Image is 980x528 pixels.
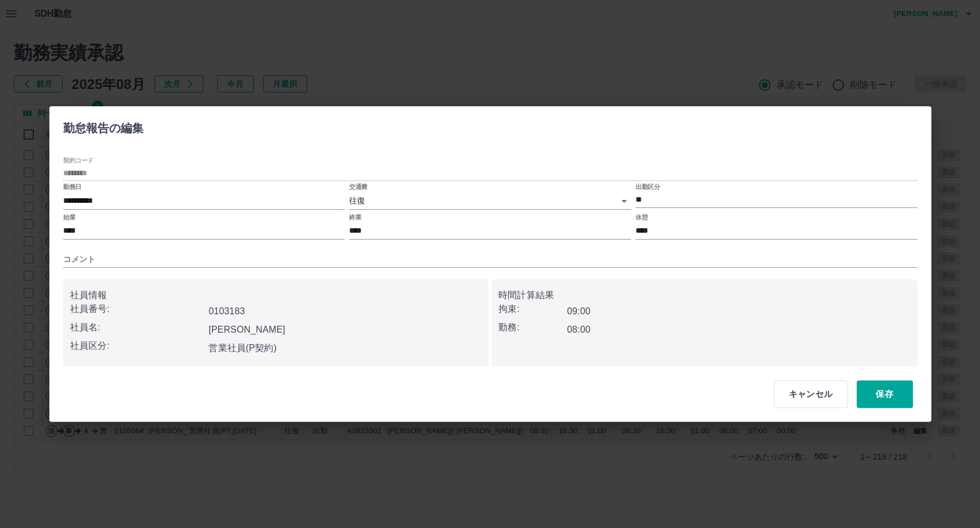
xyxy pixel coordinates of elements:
p: 勤務: [498,321,567,334]
b: 08:00 [567,325,591,334]
label: 始業 [63,213,75,221]
b: 営業社員(P契約) [208,343,277,353]
label: 終業 [349,213,361,221]
p: 拘束: [498,302,567,316]
label: 休憩 [636,213,648,221]
label: 交通費 [349,183,367,191]
h2: 勤怠報告の編集 [49,106,158,145]
p: 社員区分: [70,339,204,353]
b: 09:00 [567,306,591,316]
b: 0103183 [208,306,245,316]
div: 往復 [349,192,631,209]
button: キャンセル [774,380,847,408]
p: 社員番号: [70,302,204,316]
label: 契約コード [63,156,94,165]
b: [PERSON_NAME] [208,325,285,334]
p: 社員名: [70,321,204,334]
p: 社員情報 [70,288,482,302]
label: 出勤区分 [636,183,660,191]
p: 時間計算結果 [498,288,911,302]
button: 保存 [857,380,913,408]
label: 勤務日 [63,183,82,191]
